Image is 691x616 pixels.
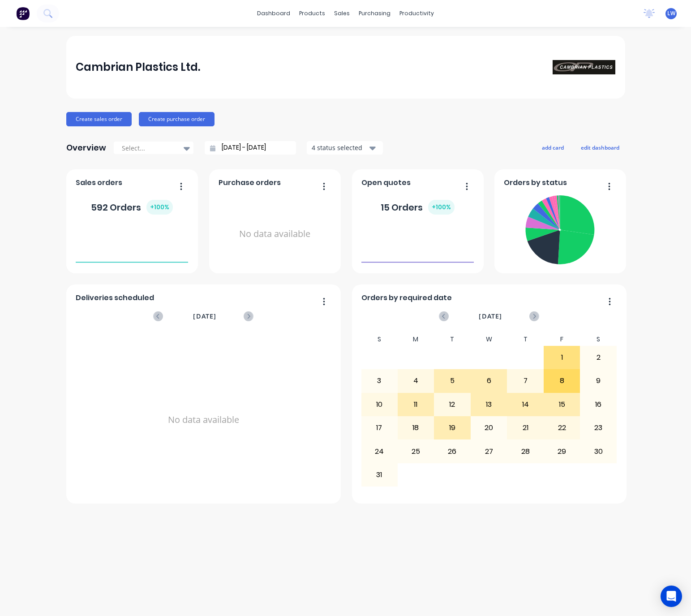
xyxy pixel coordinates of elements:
div: + 100 % [428,200,455,215]
div: 1 [544,346,580,369]
div: 20 [471,417,507,439]
div: products [295,7,330,20]
span: Orders by required date [361,293,452,303]
div: M [398,333,434,346]
div: 6 [471,370,507,392]
div: 22 [544,417,580,439]
div: 12 [434,393,470,416]
div: No data available [219,192,331,276]
div: + 100 % [146,200,173,215]
div: 5 [434,370,470,392]
div: 16 [580,393,616,416]
div: Overview [66,139,106,157]
div: 10 [361,393,397,416]
a: dashboard [253,7,295,20]
button: Create sales order [66,112,132,126]
div: 4 status selected [312,143,368,152]
div: 8 [544,370,580,392]
div: 9 [580,370,616,392]
img: Factory [16,7,30,20]
div: 3 [361,370,397,392]
span: [DATE] [193,311,216,321]
img: Cambrian Plastics Ltd. [553,60,615,74]
span: Orders by status [504,177,567,188]
div: T [507,333,544,346]
span: Purchase orders [219,177,281,188]
div: 4 [398,370,434,392]
div: 23 [580,417,616,439]
div: sales [330,7,354,20]
div: 28 [507,440,543,462]
span: Deliveries scheduled [76,293,154,303]
div: 29 [544,440,580,462]
div: 31 [361,464,397,486]
span: LW [667,9,675,17]
button: add card [536,142,570,153]
div: purchasing [354,7,395,20]
span: [DATE] [479,311,502,321]
div: 25 [398,440,434,462]
span: Sales orders [76,177,122,188]
div: 24 [361,440,397,462]
div: Open Intercom Messenger [661,586,682,607]
div: productivity [395,7,438,20]
div: Cambrian Plastics Ltd. [76,58,200,76]
button: 4 status selected [307,141,383,155]
div: 14 [507,393,543,416]
div: 21 [507,417,543,439]
div: 26 [434,440,470,462]
div: 15 [544,393,580,416]
div: 13 [471,393,507,416]
div: 18 [398,417,434,439]
div: 17 [361,417,397,439]
span: Open quotes [361,177,411,188]
div: 7 [507,370,543,392]
div: 2 [580,346,616,369]
button: edit dashboard [575,142,625,153]
div: No data available [76,333,331,507]
div: W [471,333,507,346]
div: S [580,333,617,346]
div: T [434,333,471,346]
div: 15 Orders [381,200,455,215]
div: 19 [434,417,470,439]
button: Create purchase order [139,112,215,126]
div: 11 [398,393,434,416]
div: 592 Orders [91,200,173,215]
div: 27 [471,440,507,462]
div: 30 [580,440,616,462]
div: F [544,333,580,346]
div: S [361,333,398,346]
